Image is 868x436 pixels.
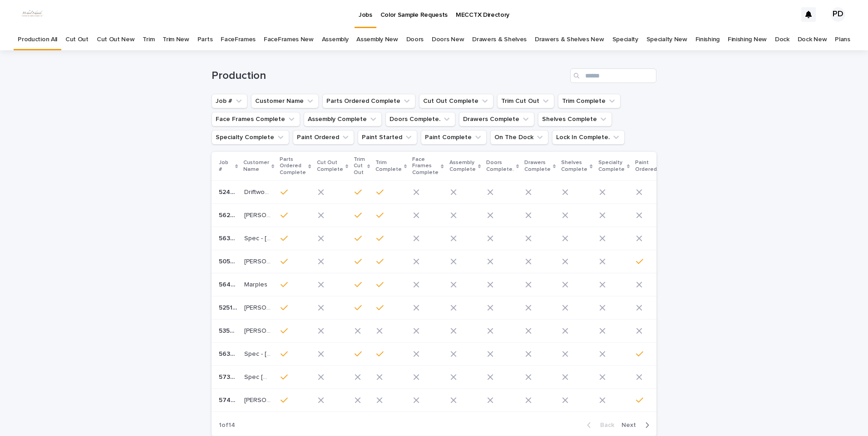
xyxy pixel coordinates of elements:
p: Assembly Complete [449,158,476,174]
p: Katee Haile [244,256,273,266]
tr: 5749-F15749-F1 [PERSON_NAME][PERSON_NAME] [212,389,806,412]
button: Specialty Complete [212,130,289,145]
a: FaceFrames New [264,29,314,50]
h1: Production [212,69,567,82]
button: Doors Complete. [385,112,455,126]
button: Cut Out Complete [419,94,493,108]
button: Paint Started [358,130,417,145]
a: Assembly [322,29,349,50]
button: Next [618,421,656,429]
tr: 5638-F15638-F1 Spec - [STREET_ADDRESS]Spec - [STREET_ADDRESS] [212,227,806,250]
tr: 5643-F15643-F1 MarplesMarples [212,273,806,296]
p: 5251-F1 [219,302,239,312]
a: Dock [775,29,789,50]
p: Cut Out Complete [317,158,343,174]
p: Trim Cut Out [354,155,365,178]
p: Spec - 41 Tennis Lane [244,349,273,358]
p: 5638-F2 [219,349,239,358]
tr: 5241-F15241-F1 Driftwood ModernDriftwood Modern [212,181,806,204]
p: Drawers Complete [524,158,551,174]
button: Face Frames Complete [212,112,300,126]
button: Paint Ordered [293,130,354,145]
tr: 5052-A25052-A2 [PERSON_NAME][PERSON_NAME] [212,250,806,273]
tr: 5638-F25638-F2 Spec - [STREET_ADDRESS]Spec - [STREET_ADDRESS] [212,343,806,366]
button: Job # [212,94,247,108]
a: Trim [143,29,154,50]
a: Finishing [695,29,720,50]
p: Doors Complete. [486,158,514,174]
img: dhEtdSsQReaQtgKTuLrt [18,5,46,24]
span: Next [621,422,641,428]
button: On The Dock [490,130,548,145]
a: Assembly New [356,29,398,50]
p: Driftwood Modern [244,187,273,196]
p: Shelves Complete [561,158,587,174]
tr: 5624-F15624-F1 [PERSON_NAME][PERSON_NAME] [212,204,806,227]
p: 5638-F1 [219,233,239,242]
span: Back [595,422,614,428]
a: Drawers & Shelves [472,29,527,50]
a: FaceFrames [221,29,256,50]
button: Trim Complete [558,94,621,108]
p: 5643-F1 [219,279,239,289]
a: Drawers & Shelves New [535,29,604,50]
p: Marples [244,279,269,289]
div: PD [831,7,845,22]
a: Doors [406,29,424,50]
p: Parts Ordered Complete [280,155,306,178]
p: Face Frames Complete [412,155,439,178]
p: Spec - 41 Tennis Lane [244,233,273,242]
button: Drawers Complete [459,112,534,126]
button: Assembly Complete [304,112,382,126]
p: Cantu, Ismael [244,210,273,219]
tr: 5350-A15350-A1 [PERSON_NAME][PERSON_NAME] [212,320,806,343]
button: Back [580,421,618,429]
p: Job # [219,158,233,174]
p: 5241-F1 [219,187,239,196]
a: Trim New [163,29,189,50]
p: 5052-A2 [219,256,239,266]
a: Specialty New [646,29,687,50]
a: Production All [18,29,57,50]
button: Parts Ordered Complete [322,94,415,108]
a: Finishing New [728,29,767,50]
button: Customer Name [251,94,319,108]
p: Crossland Game House [244,302,273,312]
tr: 5734-F15734-F1 Spec [STREET_ADDRESS]Spec [STREET_ADDRESS] [212,366,806,389]
a: Cut Out New [97,29,135,50]
p: Customer Name [243,158,269,174]
p: Trim Complete [375,158,402,174]
p: Spec 79 Racquet Club Lane [244,372,273,381]
p: 5734-F1 [219,372,239,381]
tr: 5251-F15251-F1 [PERSON_NAME] Game House[PERSON_NAME] Game House [212,296,806,320]
p: 5749-F1 [219,395,239,404]
p: Specialty Complete [598,158,625,174]
p: 5350-A1 [219,325,239,335]
button: Lock In Complete. [552,130,625,145]
a: Dock New [798,29,827,50]
button: Shelves Complete [538,112,612,126]
a: Parts [197,29,212,50]
a: Doors New [432,29,464,50]
input: Search [570,68,656,83]
a: Specialty [612,29,638,50]
p: Paint Ordered [635,158,657,174]
button: Paint Complete [421,130,487,145]
button: Trim Cut Out [497,94,554,108]
p: McDonald, RW [244,325,273,335]
a: Plans [835,29,850,50]
a: Cut Out [65,29,89,50]
p: [PERSON_NAME] [244,395,273,404]
p: 5624-F1 [219,210,239,219]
